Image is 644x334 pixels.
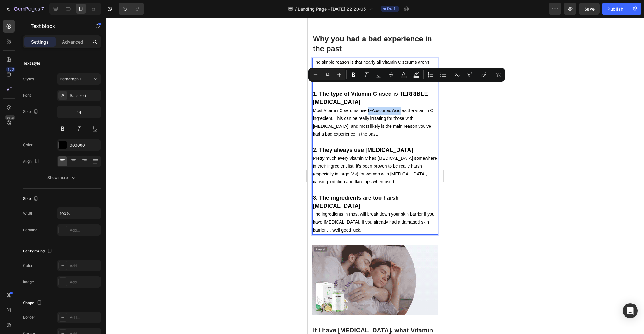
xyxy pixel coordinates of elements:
[308,68,505,82] div: Editor contextual toolbar
[57,208,101,219] input: Auto
[23,227,37,233] div: Padding
[23,315,35,320] div: Border
[23,108,40,116] div: Size
[23,279,34,285] div: Image
[41,5,44,13] p: 7
[62,39,83,45] p: Advanced
[70,228,99,233] div: Add...
[23,211,33,216] div: Width
[579,3,600,15] button: Save
[623,303,638,318] div: Open Intercom Messenger
[5,115,15,120] div: Beta
[119,3,144,15] div: Undo/Redo
[584,6,595,12] span: Save
[23,157,41,166] div: Align
[70,315,99,321] div: Add...
[6,67,15,72] div: 450
[31,39,49,45] p: Settings
[70,143,99,148] div: 000000
[3,3,47,15] button: 7
[23,299,43,307] div: Shape
[23,142,33,148] div: Color
[608,6,623,12] div: Publish
[70,279,99,285] div: Add...
[387,6,397,12] span: Draft
[60,76,81,82] span: Paragraph 1
[295,6,297,12] span: /
[23,195,40,203] div: Size
[5,308,130,326] h2: If I have [MEDICAL_DATA], what Vitamin C products should I be using?
[70,263,99,269] div: Add...
[23,263,33,268] div: Color
[23,61,40,66] div: Text style
[70,93,99,99] div: Sans-serif
[31,22,84,30] p: Text block
[23,172,101,183] button: Show more
[23,93,31,98] div: Font
[47,175,77,181] div: Show more
[602,3,629,15] button: Publish
[23,247,53,256] div: Background
[308,18,443,334] iframe: Design area
[23,76,34,82] div: Styles
[57,73,101,85] button: Paragraph 1
[298,6,366,12] span: Landing Page - [DATE] 22:20:05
